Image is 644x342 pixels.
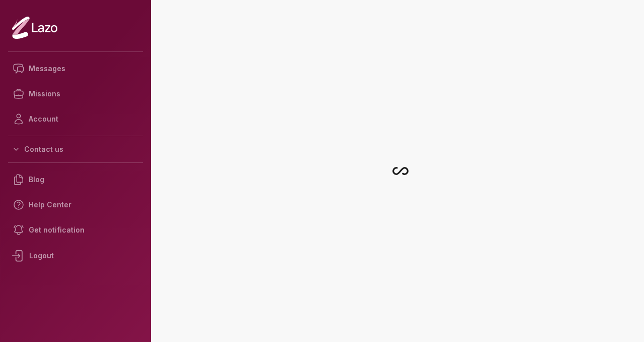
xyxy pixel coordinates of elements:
div: Logout [8,243,143,269]
a: Help Center [8,192,143,217]
button: Contact us [8,140,143,158]
a: Missions [8,81,143,106]
a: Account [8,106,143,132]
a: Messages [8,56,143,81]
a: Get notification [8,217,143,243]
a: Blog [8,167,143,192]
